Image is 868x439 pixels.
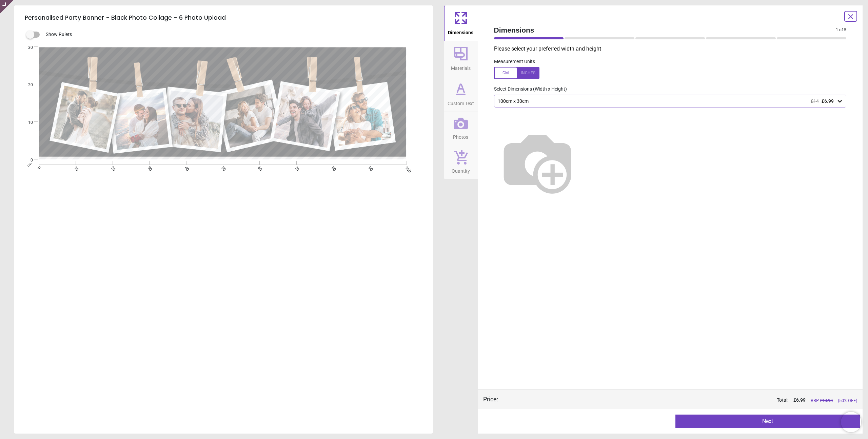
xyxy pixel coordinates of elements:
div: Show Rulers [30,31,433,39]
img: Helper for size comparison [494,118,581,205]
span: 6.99 [796,397,806,403]
span: £ [793,397,806,404]
h5: Personalised Party Banner - Black Photo Collage - 6 Photo Upload [25,11,422,25]
p: Please select your preferred width and height [494,45,852,53]
span: £14 [811,98,819,104]
span: Quantity [452,165,470,175]
label: Measurement Units [494,58,535,65]
span: Dimensions [448,26,473,36]
div: Price : [483,395,498,403]
button: Custom Text [444,76,478,112]
span: (50% OFF) [838,398,857,404]
button: Dimensions [444,5,478,41]
div: Total: [508,397,857,404]
span: 1 of 5 [836,27,846,33]
iframe: Brevo live chat [841,412,861,432]
button: Quantity [444,145,478,179]
span: RRP [811,398,833,404]
div: 100cm x 30cm [497,98,837,104]
span: Dimensions [494,25,836,35]
button: Photos [444,112,478,145]
button: Materials [444,41,478,76]
label: Select Dimensions (Width x Height) [489,86,567,93]
span: £6.99 [822,98,834,104]
span: 30 [20,45,33,51]
span: Photos [453,131,468,141]
button: Next [675,415,860,428]
span: Materials [451,62,471,72]
span: Custom Text [448,97,474,107]
span: £ 13.98 [820,398,833,403]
